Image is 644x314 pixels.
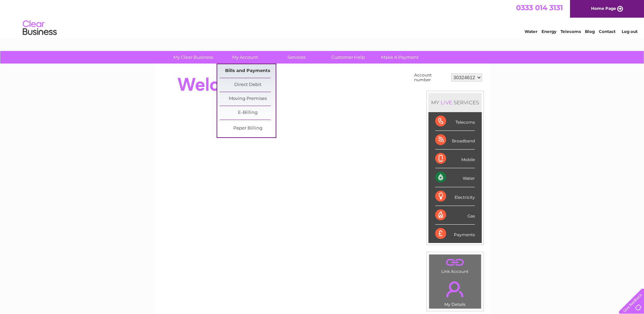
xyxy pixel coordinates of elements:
[320,51,376,64] a: Customer Help
[431,277,479,301] a: .
[165,51,221,64] a: My Clear Business
[560,29,581,34] a: Telecoms
[217,51,273,64] a: My Account
[431,256,479,268] a: .
[435,150,475,168] div: Mobile
[585,29,595,34] a: Blog
[435,112,475,131] div: Telecoms
[429,276,481,309] td: My Details
[22,18,57,38] img: logo.png
[516,3,563,12] a: 0333 014 3131
[220,92,276,106] a: Moving Premises
[525,29,537,34] a: Water
[269,51,325,64] a: Services
[220,78,276,92] a: Direct Debit
[439,99,454,106] div: LIVE
[220,106,276,120] a: E-Billing
[599,29,615,34] a: Contact
[435,206,475,225] div: Gas
[435,187,475,206] div: Electricity
[162,4,483,33] div: Clear Business is a trading name of Verastar Limited (registered in [GEOGRAPHIC_DATA] No. 3667643...
[428,93,482,112] div: MY SERVICES
[429,254,481,276] td: Link Account
[435,168,475,187] div: Water
[220,64,276,78] a: Bills and Payments
[435,131,475,150] div: Broadband
[220,122,276,135] a: Paper Billing
[372,51,428,64] a: Make A Payment
[412,71,449,84] td: Account number
[622,29,638,34] a: Log out
[541,29,556,34] a: Energy
[435,225,475,243] div: Payments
